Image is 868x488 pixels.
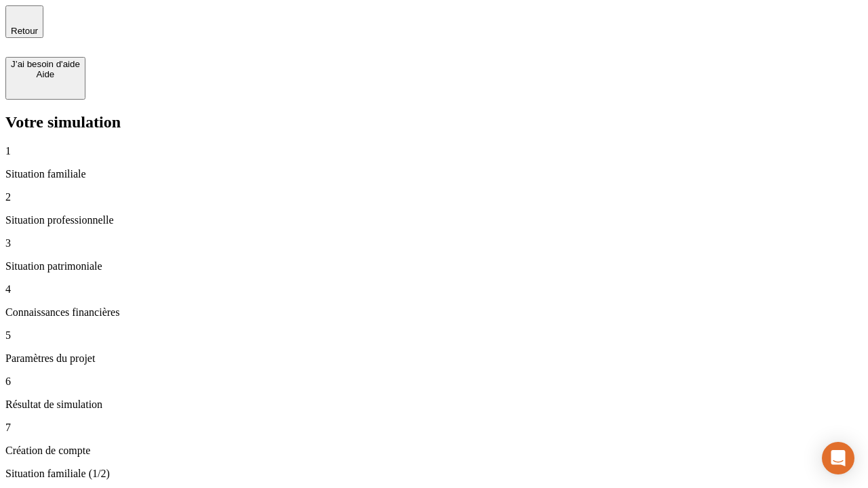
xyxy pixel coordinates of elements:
[5,329,863,342] p: 5
[5,57,85,100] button: J’ai besoin d'aideAide
[5,113,863,131] h2: Votre simulation
[5,399,863,411] p: Résultat de simulation
[5,375,863,388] p: 6
[5,145,863,157] p: 1
[5,468,863,480] p: Situation familiale (1/2)
[11,26,38,36] span: Retour
[5,306,863,319] p: Connaissances financières
[5,214,863,226] p: Situation professionnelle
[5,352,863,365] p: Paramètres du projet
[5,260,863,272] p: Situation patrimoniale
[11,69,80,79] div: Aide
[5,445,863,457] p: Création de compte
[5,237,863,249] p: 3
[5,283,863,296] p: 4
[11,59,80,69] div: J’ai besoin d'aide
[5,191,863,203] p: 2
[5,5,43,38] button: Retour
[5,422,863,434] p: 7
[822,442,854,474] div: Open Intercom Messenger
[5,168,863,180] p: Situation familiale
